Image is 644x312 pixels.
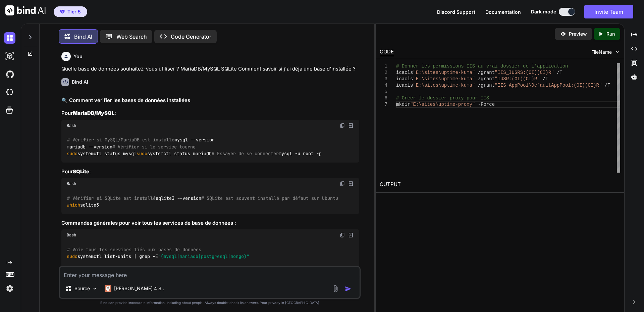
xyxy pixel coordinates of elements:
span: "IUSR:(OI)(CI)R" [495,76,540,82]
div: 7 [380,101,387,108]
div: CODE [380,48,394,56]
img: attachment [332,285,339,293]
span: # Créer le dossier proxy pour IIS [396,95,489,101]
img: copy [340,232,345,238]
p: Web Search [116,33,147,41]
h6: You [73,53,83,60]
span: sudo [67,254,77,260]
span: / [478,76,480,82]
span: icacls [396,76,413,82]
span: "IIS_IUSRS:(OI)(CI)R" [495,70,554,75]
span: "E:\sites\uptime-kuma" [413,83,475,88]
img: premium [60,10,65,14]
img: Open in Browser [348,181,354,187]
span: Force [481,102,495,107]
div: 3 [380,76,387,82]
div: 6 [380,95,387,101]
img: Open in Browser [348,232,354,238]
span: T [559,70,562,75]
img: githubDark [4,69,15,80]
span: # Vérifier si MySQL/MariaDB est installé [67,137,174,143]
h2: OUTPUT [376,177,624,192]
p: Source [74,285,90,292]
div: 5 [380,89,387,95]
p: Quelle base de données souhaitez-vous utiliser ? MariaDB/MySQL SQLite Comment savoir si j'ai déja... [61,65,359,73]
img: chevron down [614,49,620,55]
code: systemctl list-units | grep -E ps aux | grep -E ss -tlnp | grep -E [67,246,322,294]
span: application [537,63,568,69]
span: icacls [396,83,413,88]
button: premiumTier 5 [54,6,87,17]
h3: Pour : [61,168,359,176]
span: "(mysql|mariadb|postgresql|mongo)" [158,254,249,260]
span: icacls [396,70,413,75]
img: darkChat [4,32,15,44]
h2: 🔍 Comment vérifier les bases de données installées [61,97,359,104]
span: sudo [137,150,147,157]
h3: Pour : [61,109,359,117]
p: Preview [569,31,587,37]
span: Bash [67,232,76,238]
span: - [478,102,480,107]
span: mkdir [396,102,410,107]
img: darkAi-studio [4,50,15,62]
span: "E:\sites\uptime-kuma" [413,76,475,82]
span: Tier 5 [67,8,81,15]
button: Invite Team [584,5,633,18]
img: copy [340,123,345,128]
strong: SQLite [73,168,89,175]
img: icon [345,285,352,292]
img: Pick Models [92,286,98,292]
span: Documentation [485,9,521,15]
p: Run [606,31,615,37]
span: # Donner les permissions IIS au vrai dossier de l' [396,63,537,69]
span: grant [481,70,495,75]
img: Bind AI [5,5,46,15]
strong: MariaDB/MySQL [73,110,114,116]
img: settings [4,283,15,294]
span: / [478,70,480,75]
div: 2 [380,70,387,76]
img: cloudideIcon [4,87,15,98]
span: which [67,202,80,208]
button: Documentation [485,8,521,15]
span: Discord Support [437,9,475,15]
span: # SQLite est souvent installé par défaut sur Ubuntu [201,195,338,201]
span: # Vérifier si le service tourne [112,144,196,150]
span: # Vérifier si SQLite est installé [67,195,156,201]
span: grant [481,76,495,82]
span: Bash [67,181,76,186]
span: # Voir tous les services liés aux bases de données [67,247,201,253]
code: sqlite3 --version sqlite3 [67,195,338,209]
span: "E:\sites\uptime-kuma" [413,70,475,75]
img: Open in Browser [348,123,354,129]
span: T [607,83,610,88]
div: 4 [380,82,387,89]
span: / [543,76,545,82]
h3: Commandes générales pour voir tous les services de base de données : [61,219,359,227]
span: / [557,70,559,75]
p: Bind can provide inaccurate information, including about people. Always double-check its answers.... [59,300,361,305]
span: Dark mode [531,8,556,15]
p: [PERSON_NAME] 4 S.. [114,285,164,292]
h6: Bind AI [72,79,88,85]
img: copy [340,181,345,186]
button: Discord Support [437,8,475,15]
span: / [478,83,480,88]
span: "IIS AppPool\DefaultAppPool:(OI)(CI)R" [495,83,602,88]
img: Claude 4 Sonnet [105,285,111,292]
span: sudo [67,150,77,157]
span: grant [481,83,495,88]
span: # Essayer de se connecter [212,150,279,157]
p: Bind AI [74,33,92,41]
div: 1 [380,63,387,70]
code: mysql --version mariadb --version systemctl status mysql systemctl status mariadb mysql -u root -p [67,136,322,157]
span: FileName [591,49,612,55]
span: "E:\sites\uptime-proxy" [410,102,475,107]
span: Bash [67,123,76,128]
span: T [545,76,548,82]
p: Code Generator [171,33,211,41]
span: / [604,83,607,88]
img: preview [560,31,566,37]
